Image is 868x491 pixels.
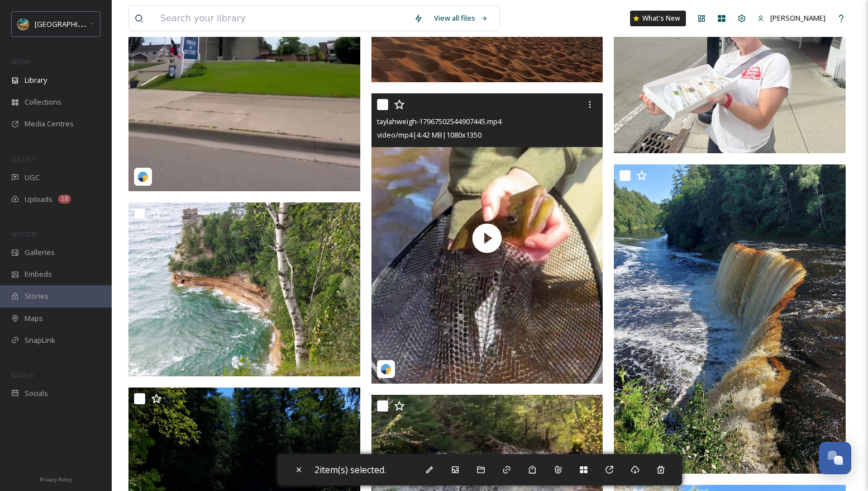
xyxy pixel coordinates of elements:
[314,464,386,476] span: 2 item(s) selected.
[630,11,686,26] a: What's New
[35,18,144,29] span: [GEOGRAPHIC_DATA][US_STATE]
[25,75,47,86] span: Library
[40,476,72,483] span: Privacy Policy
[25,335,55,346] span: SnapLink
[128,202,360,376] img: ext_1749582235.570339_johnhuff5100@sbcglobal.net-20240717_182336.jpg
[377,130,481,140] span: video/mp4 | 4.42 MB | 1080 x 1350
[11,155,35,163] span: COLLECT
[25,247,55,258] span: Galleries
[819,442,851,474] button: Open Chat
[11,58,31,66] span: MEDIA
[428,7,494,29] a: View all files
[25,291,49,301] span: Stories
[137,171,149,182] img: snapsea-logo.png
[371,93,603,384] img: thumbnail
[58,195,71,204] div: 18
[40,472,72,485] a: Privacy Policy
[25,172,40,183] span: UGC
[752,7,831,29] a: [PERSON_NAME]
[25,119,74,129] span: Media Centres
[11,230,37,238] span: WIDGETS
[380,363,392,375] img: snapsea-logo.png
[25,269,52,280] span: Embeds
[25,194,53,205] span: Uploads
[770,13,826,23] span: [PERSON_NAME]
[377,116,502,126] span: taylahweigh-17967502544907445.mp4
[25,313,43,324] span: Maps
[25,97,61,107] span: Collections
[614,164,846,474] img: ext_1749581900.616557_johnhuff5100@sbcglobal.net-20240718_161655.jpg
[11,371,34,379] span: SOCIALS
[155,6,408,31] input: Search your library
[25,388,48,399] span: Socials
[18,18,29,30] img: Snapsea%20Profile.jpg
